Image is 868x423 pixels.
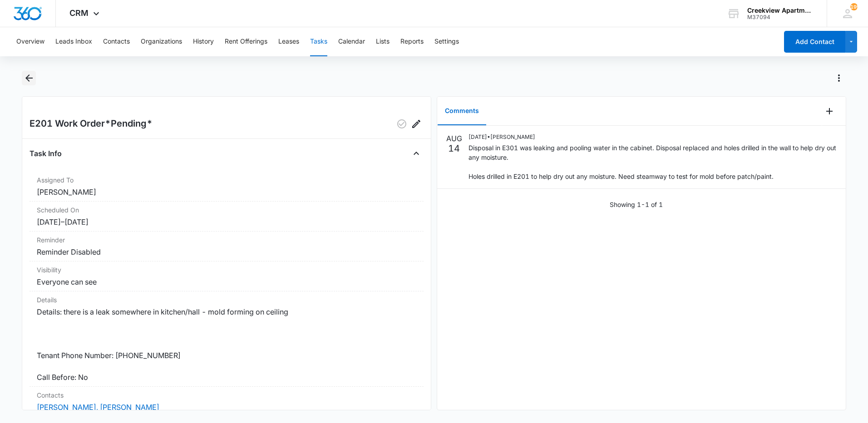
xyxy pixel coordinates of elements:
[30,261,424,291] div: VisibilityEveryone can see
[37,235,416,245] dt: Reminder
[832,71,846,85] button: Actions
[747,14,814,20] div: account id
[446,133,462,144] p: AUG
[16,27,44,56] button: Overview
[409,146,424,161] button: Close
[225,27,267,56] button: Rent Offerings
[30,172,424,202] div: Assigned To[PERSON_NAME]
[850,3,858,10] span: 199
[37,390,416,400] dt: Contacts
[822,104,837,118] button: Add Comment
[30,117,153,131] h2: E201 Work Order*Pending*
[141,27,182,56] button: Organizations
[37,246,416,257] dd: Reminder Disabled
[400,27,424,56] button: Reports
[69,8,89,18] span: CRM
[610,200,663,209] p: Showing 1-1 of 1
[310,27,327,56] button: Tasks
[37,205,416,215] dt: Scheduled On
[409,117,424,131] button: Edit
[747,7,814,14] div: account name
[193,27,214,56] button: History
[37,403,159,412] a: [PERSON_NAME], [PERSON_NAME]
[103,27,130,56] button: Contacts
[434,27,459,56] button: Settings
[469,133,837,141] p: [DATE] • [PERSON_NAME]
[37,295,416,305] dt: Details
[30,291,424,387] div: DetailsDetails: there is a leak somewhere in kitchen/hall - mold forming on ceiling Tenant Phone ...
[448,144,460,153] p: 14
[30,231,424,261] div: ReminderReminder Disabled
[338,27,365,56] button: Calendar
[30,202,424,231] div: Scheduled On[DATE]–[DATE]
[438,97,486,125] button: Comments
[376,27,390,56] button: Lists
[37,306,416,383] dd: Details: there is a leak somewhere in kitchen/hall - mold forming on ceiling Tenant Phone Number:...
[30,387,424,417] div: Contacts[PERSON_NAME], [PERSON_NAME]
[37,175,416,185] dt: Assigned To
[30,148,62,159] h4: Task Info
[37,276,416,287] dd: Everyone can see
[37,265,416,275] dt: Visibility
[55,27,92,56] button: Leads Inbox
[37,187,416,197] dd: [PERSON_NAME]
[278,27,299,56] button: Leases
[850,3,858,10] div: notifications count
[22,71,36,85] button: Back
[784,31,845,53] button: Add Contact
[469,143,837,181] p: Disposal in E301 was leaking and pooling water in the cabinet. Disposal replaced and holes drille...
[37,216,416,227] dd: [DATE] – [DATE]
